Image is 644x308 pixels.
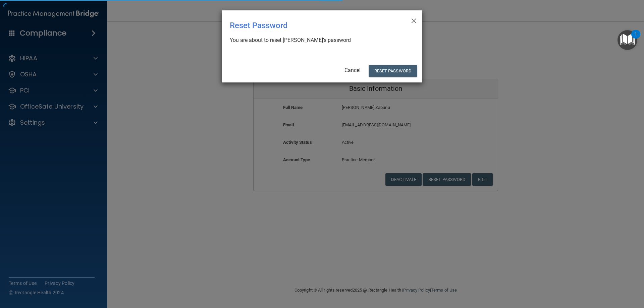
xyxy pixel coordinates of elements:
[230,16,387,35] div: Reset Password
[411,13,417,26] span: ×
[230,37,409,44] div: You are about to reset [PERSON_NAME]'s password
[635,34,637,43] div: 1
[344,67,361,73] a: Cancel
[618,30,637,50] button: Open Resource Center, 1 new notification
[369,65,417,77] button: Reset Password
[528,260,636,287] iframe: Drift Widget Chat Controller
